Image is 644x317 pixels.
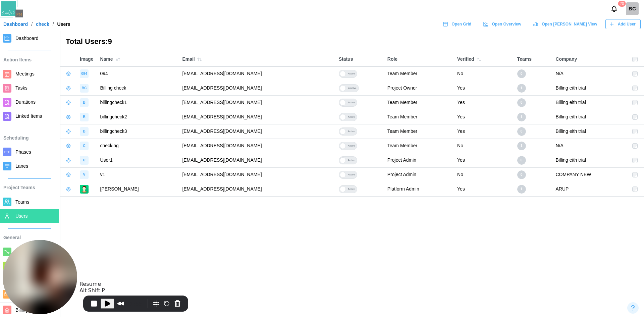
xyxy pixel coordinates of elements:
div: 094 [100,70,108,77]
td: No [454,139,514,153]
div: image [80,170,89,179]
div: Active [346,128,357,135]
span: Open Grid [451,19,471,29]
td: Billing eith trial [552,110,629,124]
div: image [80,69,89,78]
div: image [80,156,89,165]
div: Project Admin [387,157,416,164]
td: [EMAIL_ADDRESS][DOMAIN_NAME] [179,153,335,167]
div: Inactive [346,85,359,92]
td: Yes [454,153,514,167]
div: Users [57,22,70,27]
div: Name [100,55,175,64]
td: Billing eith trial [552,124,629,139]
td: [EMAIL_ADDRESS][DOMAIN_NAME] [179,81,335,95]
td: N/A [552,66,629,81]
div: 0 [517,127,526,136]
span: Open [PERSON_NAME] View [542,19,597,29]
div: Verified [457,55,511,64]
img: image [80,185,89,194]
div: checking [100,142,118,150]
div: image [80,98,89,107]
span: Users [15,213,28,219]
div: billingcheck1 [100,99,127,106]
td: Billing eith trial [552,95,629,110]
td: ARUP [552,182,629,196]
button: Notifications [608,3,620,14]
div: 1 [517,142,526,150]
td: Yes [454,124,514,139]
div: Team Member [387,99,417,106]
div: Email [182,55,332,64]
a: Open Overview [480,19,526,29]
a: Open [PERSON_NAME] View [530,19,602,29]
div: billingcheck3 [100,128,127,135]
div: 0 [517,98,526,107]
td: COMPANY NEW [552,167,629,182]
td: [EMAIL_ADDRESS][DOMAIN_NAME] [179,124,335,139]
div: Active [346,113,357,121]
div: / [53,22,54,27]
span: Meetings [15,71,35,76]
div: Platform Admin [387,186,419,193]
span: Lanes [15,163,28,169]
div: Status [339,56,381,63]
div: Active [346,99,357,106]
div: 1 [517,113,526,121]
div: Active [346,171,357,178]
div: 1 [517,84,526,93]
span: Add User [618,19,636,29]
div: Project Admin [387,171,416,178]
h3: Total Users: 9 [66,37,112,47]
div: 0 [517,170,526,179]
div: Active [346,157,357,164]
div: Active [346,186,357,193]
a: Billing check [626,2,639,15]
td: [EMAIL_ADDRESS][DOMAIN_NAME] [179,167,335,182]
span: Teams [15,199,29,205]
div: Company [556,56,626,63]
div: User1 [100,157,112,164]
div: BC [626,2,639,15]
td: [EMAIL_ADDRESS][DOMAIN_NAME] [179,139,335,153]
div: Image [80,56,93,63]
td: Billing eith trial [552,153,629,167]
div: Active [346,70,357,77]
div: 20 [618,1,626,7]
div: v1 [100,171,105,178]
div: image [80,113,89,121]
td: N/A [552,139,629,153]
td: No [454,167,514,182]
span: Tasks [15,85,28,91]
div: 0 [517,156,526,165]
div: Active [346,142,357,150]
div: 0 [517,69,526,78]
div: image [80,84,89,93]
div: image [80,127,89,136]
span: Durations [15,99,36,105]
td: [EMAIL_ADDRESS][DOMAIN_NAME] [179,110,335,124]
div: billingcheck2 [100,113,127,121]
div: 1 [517,185,526,194]
div: Team Member [387,128,417,135]
div: Billing check [100,85,126,92]
td: Yes [454,110,514,124]
a: Dashboard [3,22,28,27]
div: [PERSON_NAME] [100,186,139,193]
td: [EMAIL_ADDRESS][DOMAIN_NAME] [179,66,335,81]
div: Project Owner [387,85,417,92]
span: Dashboard [15,36,39,41]
div: Team Member [387,113,417,121]
div: Role [387,56,450,63]
td: Yes [454,182,514,196]
div: Team Member [387,70,417,77]
td: Billing eith trial [552,81,629,95]
td: [EMAIL_ADDRESS][DOMAIN_NAME] [179,182,335,196]
td: Yes [454,95,514,110]
button: Add User [605,19,641,29]
div: Teams [517,56,549,63]
div: image [80,142,89,150]
span: Phases [15,149,31,155]
div: Team Member [387,142,417,150]
span: Open Overview [492,19,521,29]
